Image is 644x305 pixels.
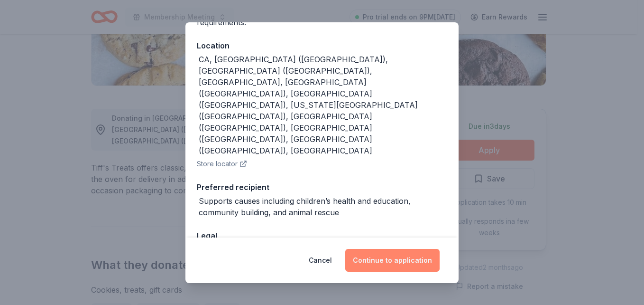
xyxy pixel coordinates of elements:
button: Store locator [197,158,247,170]
div: Location [197,39,447,52]
button: Continue to application [345,249,440,272]
div: Supports causes including children’s health and education, community building, and animal rescue [199,195,447,218]
div: Legal [197,229,447,242]
div: Preferred recipient [197,181,447,193]
button: Cancel [309,249,332,272]
div: CA, [GEOGRAPHIC_DATA] ([GEOGRAPHIC_DATA]), [GEOGRAPHIC_DATA] ([GEOGRAPHIC_DATA]), [GEOGRAPHIC_DAT... [199,54,447,156]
